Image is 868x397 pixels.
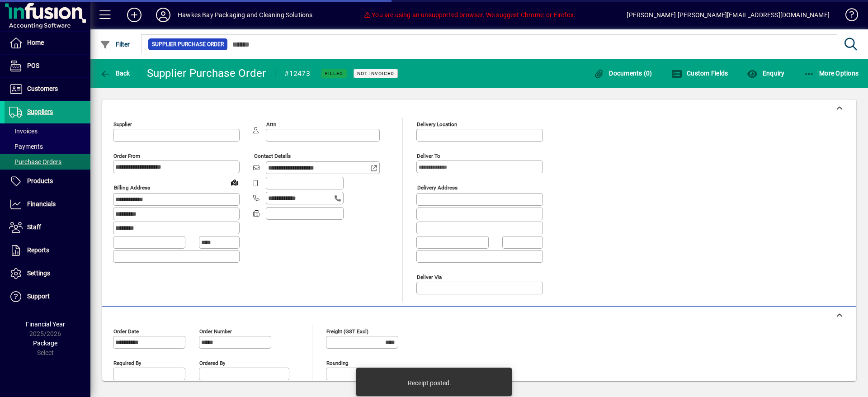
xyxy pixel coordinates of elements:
[5,55,90,77] a: POS
[5,285,90,308] a: Support
[326,359,348,366] mat-label: Rounding
[5,32,90,54] a: Home
[745,65,787,81] button: Enquiry
[5,154,90,170] a: Purchase Orders
[5,216,90,239] a: Staff
[27,39,44,46] span: Home
[5,139,90,154] a: Payments
[152,40,224,49] span: Supplier Purchase Order
[417,274,442,280] mat-label: Deliver via
[100,41,130,48] span: Filter
[27,246,49,254] span: Reports
[199,359,225,366] mat-label: Ordered by
[9,143,43,150] span: Payments
[27,293,50,300] span: Support
[627,8,830,22] div: [PERSON_NAME] [PERSON_NAME][EMAIL_ADDRESS][DOMAIN_NAME]
[27,85,58,92] span: Customers
[5,78,90,100] a: Customers
[33,340,57,347] span: Package
[27,223,41,231] span: Staff
[27,177,53,184] span: Products
[266,121,276,128] mat-label: Attn
[5,170,90,193] a: Products
[325,71,343,76] span: Filled
[227,175,242,189] a: View on map
[27,269,50,277] span: Settings
[669,65,731,81] button: Custom Fields
[27,108,53,115] span: Suppliers
[5,123,90,139] a: Invoices
[671,70,728,77] span: Custom Fields
[284,66,310,81] div: #12473
[594,70,652,77] span: Documents (0)
[9,128,38,135] span: Invoices
[804,70,859,77] span: More Options
[120,7,149,23] button: Add
[98,65,132,81] button: Back
[113,153,140,159] mat-label: Order from
[591,65,655,81] button: Documents (0)
[357,71,394,76] span: Not Invoiced
[26,321,65,328] span: Financial Year
[5,262,90,285] a: Settings
[5,193,90,216] a: Financials
[199,328,232,334] mat-label: Order number
[149,7,178,23] button: Profile
[408,378,451,388] div: Receipt posted.
[9,158,61,165] span: Purchase Orders
[178,8,313,22] div: Hawkes Bay Packaging and Cleaning Solutions
[27,200,56,208] span: Financials
[839,2,857,31] a: Knowledge Base
[113,359,141,366] mat-label: Required by
[802,65,861,81] button: More Options
[747,70,784,77] span: Enquiry
[147,66,266,80] div: Supplier Purchase Order
[100,70,130,77] span: Back
[113,328,139,334] mat-label: Order date
[417,121,457,128] mat-label: Delivery Location
[113,121,132,128] mat-label: Supplier
[90,65,140,81] app-page-header-button: Back
[326,328,368,334] mat-label: Freight (GST excl)
[98,36,132,52] button: Filter
[364,11,576,19] span: You are using an unsupported browser. We suggest Chrome, or Firefox.
[5,239,90,262] a: Reports
[417,153,440,159] mat-label: Deliver To
[27,62,39,69] span: POS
